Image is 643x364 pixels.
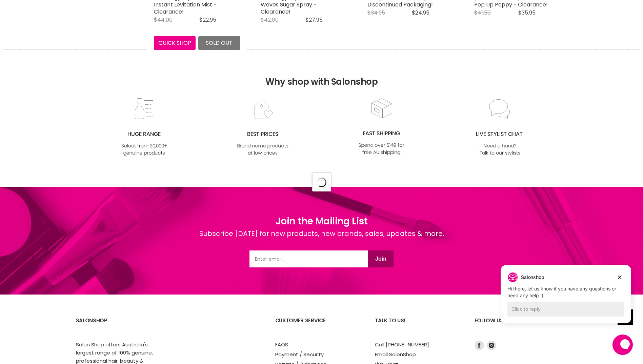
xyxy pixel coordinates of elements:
[475,312,567,340] h2: Follow us
[375,341,429,348] a: Call [PHONE_NUMBER]
[518,9,536,17] span: $35.95
[412,9,429,17] span: $24.95
[474,9,491,17] span: $41.50
[198,36,240,50] button: Sold out
[261,16,279,24] span: $42.00
[199,16,216,24] span: $22.95
[3,49,640,97] h2: Why shop with Salonshop
[275,341,288,348] a: FAQS
[368,250,394,267] button: Join
[235,98,290,157] img: prices.jpg
[76,312,162,340] h2: SalonShop
[496,264,636,333] iframe: Gorgias live chat campaigns
[473,98,527,157] img: chat_c0a1c8f7-3133-4fc6-855f-7264552747f6.jpg
[375,351,416,358] a: Email SalonShop
[275,351,324,358] a: Payment / Security
[275,312,361,340] h2: Customer Service
[249,250,368,267] input: Email
[354,97,409,157] img: fast.jpg
[609,332,636,357] iframe: Gorgias live chat messenger
[199,228,444,250] div: Subscribe [DATE] for new products, new brands, sales, updates & more.
[199,214,444,228] h1: Join the Mailing List
[375,312,461,340] h2: Talk to us!
[154,16,173,24] span: $44.00
[305,16,323,24] span: $27.95
[117,98,172,157] img: range2_8cf790d4-220e-469f-917d-a18fed3854b6.jpg
[206,39,233,47] span: Sold out
[367,9,385,17] span: $34.95
[154,36,196,50] button: Quick shop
